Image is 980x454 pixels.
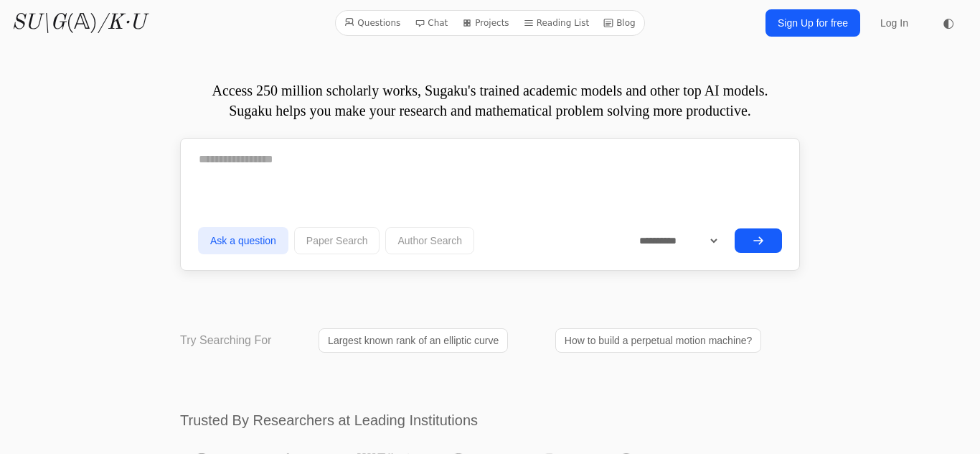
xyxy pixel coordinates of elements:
[409,14,453,32] a: Chat
[385,227,474,254] button: Author Search
[11,12,66,34] i: SU\G
[518,14,595,32] a: Reading List
[11,10,146,36] a: SU\G(𝔸)/K·U
[934,9,963,37] button: ◐
[180,410,800,430] h2: Trusted By Researchers at Leading Institutions
[943,17,954,29] span: ◐
[765,9,860,37] a: Sign Up for free
[555,328,762,353] a: How to build a perpetual motion machine?
[198,227,288,254] button: Ask a question
[872,10,917,36] a: Log In
[294,227,380,254] button: Paper Search
[319,328,508,353] a: Largest known rank of an elliptic curve
[98,12,146,34] i: /K·U
[598,14,641,32] a: Blog
[339,14,406,32] a: Questions
[456,14,514,32] a: Projects
[180,80,800,121] p: Access 250 million scholarly works, Sugaku's trained academic models and other top AI models. Sug...
[180,332,271,349] p: Try Searching For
